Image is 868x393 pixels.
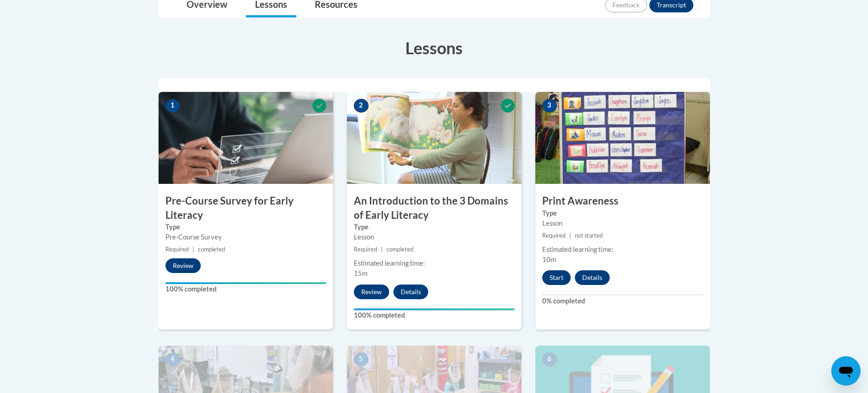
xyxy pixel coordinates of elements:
span: completed [198,246,225,253]
span: 4 [165,353,180,366]
span: Required [165,246,189,253]
label: 100% completed [354,310,515,320]
span: | [381,246,383,253]
span: Required [542,232,566,239]
div: Your progress [165,282,326,284]
span: 2 [354,99,369,113]
div: Your progress [354,308,515,310]
div: Lesson [542,218,703,228]
iframe: Button to launch messaging window [831,356,861,386]
img: Course Image [535,92,710,184]
label: Type [165,222,326,232]
button: Details [393,285,428,299]
div: Pre-Course Survey [165,232,326,242]
label: 100% completed [165,284,326,294]
button: Review [354,285,389,299]
label: Type [354,222,515,232]
span: 10m [542,256,556,263]
h3: Lessons [159,36,710,59]
span: Required [354,246,377,253]
button: Review [165,258,201,273]
div: Estimated learning time: [542,245,703,255]
span: | [569,232,571,239]
span: 3 [542,99,557,113]
span: completed [386,246,414,253]
img: Course Image [159,92,333,184]
label: 0% completed [542,296,703,306]
span: not started [575,232,603,239]
label: Type [542,208,703,218]
div: Lesson [354,232,515,242]
h3: Print Awareness [535,194,710,208]
span: 5 [354,353,369,366]
button: Details [575,270,610,285]
h3: An Introduction to the 3 Domains of Early Literacy [347,194,522,222]
img: Course Image [347,92,522,184]
span: 6 [542,353,557,366]
div: Estimated learning time: [354,258,515,268]
button: Start [542,270,571,285]
span: | [193,246,194,253]
span: 1 [165,99,180,113]
h3: Pre-Course Survey for Early Literacy [159,194,333,222]
span: 15m [354,269,368,277]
